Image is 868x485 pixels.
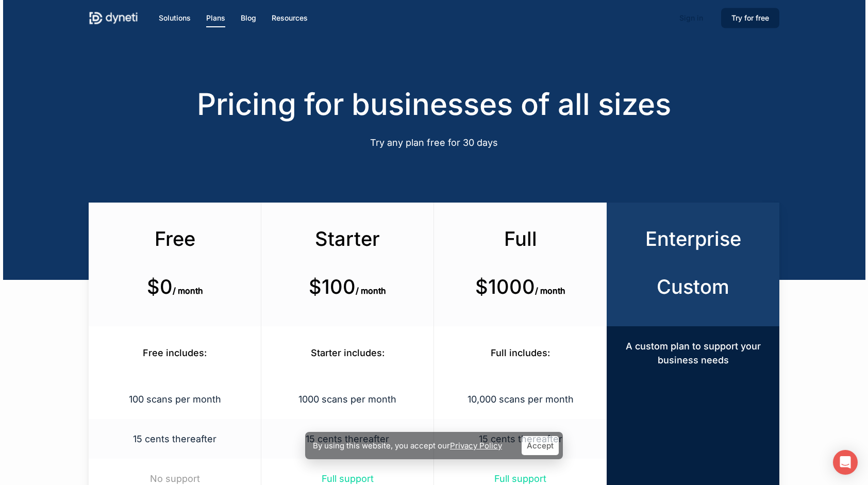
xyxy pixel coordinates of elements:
[833,450,858,475] div: Open Intercom Messenger
[475,275,535,298] b: $1000
[241,13,256,22] span: Blog
[241,12,256,24] a: Blog
[504,227,537,250] span: Full
[731,13,769,22] span: Try for free
[150,473,200,484] span: No support
[322,473,374,484] span: Full support
[522,436,559,455] a: Accept
[535,286,565,296] span: / month
[102,432,248,446] p: 15 cents thereafter
[450,441,502,450] a: Privacy Policy
[721,12,779,24] a: Try for free
[370,137,498,148] span: Try any plan free for 30 days
[669,10,713,26] a: Sign in
[356,286,386,296] span: / month
[309,275,356,298] b: $100
[143,347,207,358] span: Free includes:
[173,286,203,296] span: / month
[272,12,308,24] a: Resources
[311,347,385,358] span: Starter includes:
[313,439,502,453] p: By using this website, you accept our
[315,227,380,250] span: Starter
[494,473,546,484] span: Full support
[679,13,703,22] span: Sign in
[491,347,550,358] span: Full includes:
[147,275,173,298] b: $0
[626,227,760,250] h3: Enterprise
[274,392,421,406] p: 1000 scans per month
[89,87,779,122] h2: Pricing for businesses of all sizes
[206,12,225,24] a: Plans
[206,13,225,22] span: Plans
[102,392,248,406] p: 100 scans per month
[272,13,308,22] span: Resources
[155,227,195,250] span: Free
[447,392,594,406] p: 10,000 scans per month
[159,13,191,22] span: Solutions
[626,341,761,365] span: A custom plan to support your business needs
[159,12,191,24] a: Solutions
[626,275,760,298] h3: Custom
